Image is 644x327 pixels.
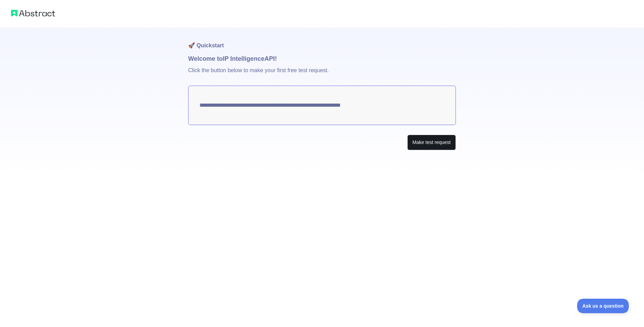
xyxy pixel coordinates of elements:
[11,8,55,18] img: Abstract logo
[188,28,456,54] h1: 🚀 Quickstart
[577,299,630,313] iframe: Toggle Customer Support
[407,135,456,150] button: Make test request
[188,54,456,64] h1: Welcome to IP Intelligence API!
[188,64,456,86] p: Click the button below to make your first free test request.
